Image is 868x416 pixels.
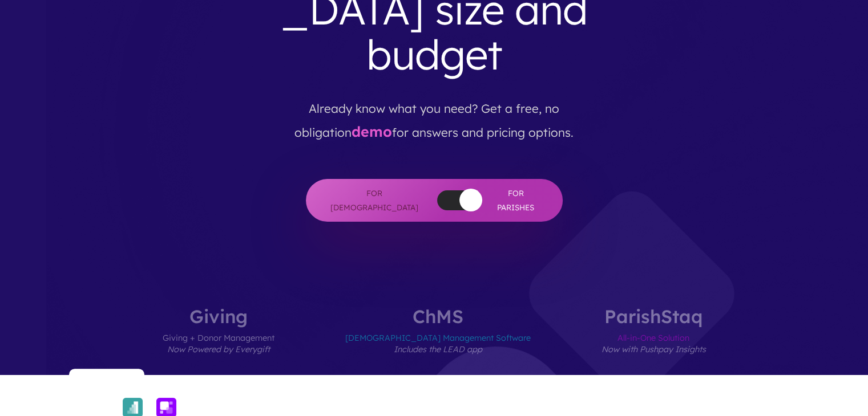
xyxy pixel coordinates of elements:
span: Giving + Donor Management [163,325,274,375]
p: Already know what you need? Get a free, no obligation for answers and pricing options. [271,87,598,145]
label: Giving [128,307,309,375]
em: Now with Pushpay Insights [601,344,706,354]
span: All-in-One Solution [601,325,706,375]
em: Now Powered by Everygift [167,344,270,354]
a: demo [352,123,392,140]
label: ParishStaq [567,307,740,375]
em: Includes the LEAD app [394,344,482,354]
span: For Parishes [492,186,540,214]
span: For [DEMOGRAPHIC_DATA] [329,186,420,214]
span: [DEMOGRAPHIC_DATA] Management Software [345,325,531,375]
label: ChMS [311,307,565,375]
